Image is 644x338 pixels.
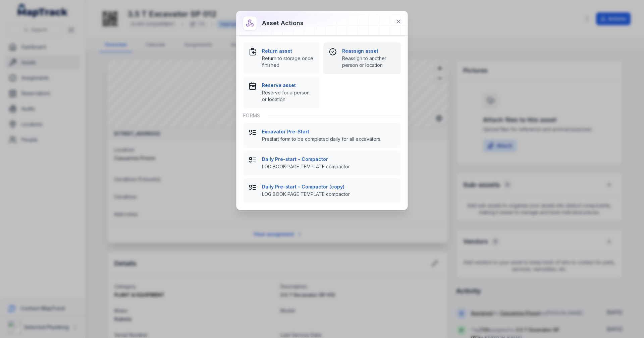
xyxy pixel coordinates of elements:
[243,178,401,203] button: Daily Pre-start - Compactor (copy)LOG BOOK PAGE TEMPLATE compactor
[262,128,395,135] strong: Excavator Pre-Start
[342,48,395,54] strong: Reassign asset
[262,55,315,69] span: Return to storage once finished
[262,183,395,190] strong: Daily Pre-start - Compactor (copy)
[262,191,395,198] span: LOG BOOK PAGE TEMPLATE compactor
[243,108,401,123] div: Forms
[243,123,401,148] button: Excavator Pre-StartPrestart form to be completed daily for all excavators.
[342,55,395,69] span: Reassign to another person or location
[243,151,401,175] button: Daily Pre-start - CompactorLOG BOOK PAGE TEMPLATE compactor
[262,136,395,142] span: Prestart form to be completed daily for all excavators.
[262,18,304,28] h3: Asset actions
[262,82,315,89] strong: Reserve asset
[323,42,401,74] button: Reassign assetReassign to another person or location
[262,156,395,163] strong: Daily Pre-start - Compactor
[243,42,321,74] button: Return assetReturn to storage once finished
[243,77,321,108] button: Reserve assetReserve for a person or location
[262,89,315,103] span: Reserve for a person or location
[262,163,395,170] span: LOG BOOK PAGE TEMPLATE compactor
[262,48,315,54] strong: Return asset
